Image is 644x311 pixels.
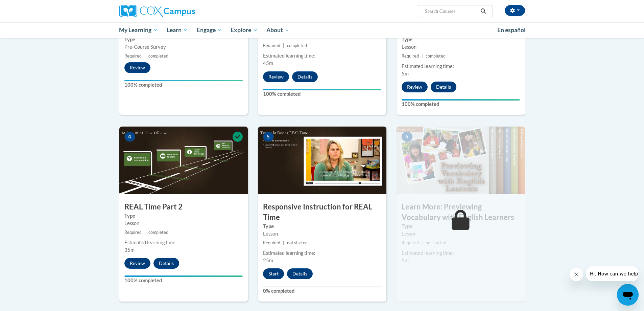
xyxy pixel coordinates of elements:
[426,240,446,245] span: not started
[263,223,381,230] label: Type
[153,258,179,269] button: Details
[162,22,192,38] a: Learn
[109,22,535,38] div: Main menu
[266,26,289,34] span: About
[167,26,188,34] span: Learn
[478,7,488,15] button: Search
[283,43,284,48] span: |
[287,240,308,245] span: not started
[197,26,222,34] span: Engage
[263,52,381,60] div: Estimated learning time:
[263,249,381,257] div: Estimated learning time:
[397,127,525,194] img: Course Image
[424,7,478,15] input: Search Courses
[402,63,520,70] div: Estimated learning time:
[263,268,284,279] button: Start
[402,240,419,245] span: Required
[287,43,307,48] span: completed
[119,5,195,17] img: Cox Campus
[402,99,520,101] div: Your progress
[226,22,262,38] a: Explore
[124,275,243,277] div: Your progress
[144,230,146,235] span: |
[263,287,381,295] label: 0% completed
[422,53,423,59] span: |
[124,258,150,269] button: Review
[263,60,273,66] span: 45m
[402,223,520,230] label: Type
[570,268,583,281] iframe: Close message
[124,239,243,246] div: Estimated learning time:
[402,230,520,238] div: Lesson
[263,240,280,245] span: Required
[402,82,428,92] button: Review
[263,90,381,98] label: 100% completed
[402,258,409,263] span: 5m
[124,53,142,59] span: Required
[258,202,386,223] h3: Responsive Instruction for REAL Time
[148,53,168,59] span: completed
[231,26,258,34] span: Explore
[124,81,243,89] label: 100% completed
[148,230,168,235] span: completed
[292,71,318,82] button: Details
[402,71,409,76] span: 5m
[402,43,520,51] div: Lesson
[402,132,412,142] span: 6
[263,89,381,90] div: Your progress
[124,36,243,43] label: Type
[287,268,313,279] button: Details
[497,26,526,34] span: En español
[124,220,243,227] div: Lesson
[263,230,381,238] div: Lesson
[124,132,135,142] span: 4
[192,22,226,38] a: Engage
[402,36,520,43] label: Type
[505,5,525,16] button: Account Settings
[431,82,456,92] button: Details
[124,230,142,235] span: Required
[119,5,248,17] a: Cox Campus
[262,22,294,38] a: About
[422,240,423,245] span: |
[263,132,274,142] span: 5
[124,62,150,73] button: Review
[283,240,284,245] span: |
[263,258,273,263] span: 25m
[124,43,243,51] div: Pre-Course Survey
[493,23,530,37] a: En español
[397,202,525,223] h3: Learn More: Previewing Vocabulary with English Learners
[119,202,248,212] h3: REAL Time Part 2
[4,5,55,10] span: Hi. How can we help?
[124,80,243,81] div: Your progress
[258,127,386,194] img: Course Image
[402,249,520,257] div: Estimated learning time:
[144,53,146,59] span: |
[586,266,639,281] iframe: Message from company
[119,26,158,34] span: My Learning
[119,127,248,194] img: Course Image
[263,43,280,48] span: Required
[124,247,135,253] span: 35m
[402,53,419,59] span: Required
[115,22,163,38] a: My Learning
[426,53,446,59] span: completed
[402,101,520,108] label: 100% completed
[124,277,243,284] label: 100% completed
[617,284,639,306] iframe: Button to launch messaging window
[124,212,243,220] label: Type
[263,71,289,82] button: Review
